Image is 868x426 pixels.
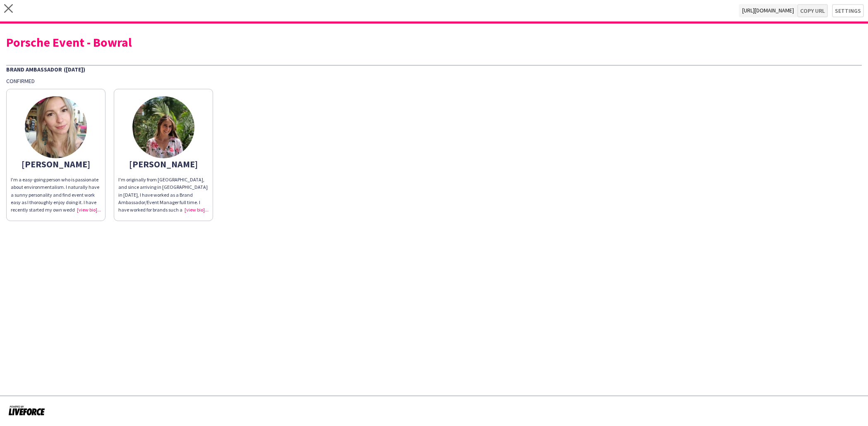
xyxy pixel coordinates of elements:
div: [PERSON_NAME] [118,160,209,168]
button: Copy url [797,4,828,17]
div: Confirmed [6,77,862,85]
img: thumb-623681e64d146.jpeg [132,96,194,158]
div: [PERSON_NAME] [11,160,101,168]
span: [URL][DOMAIN_NAME] [739,4,797,17]
span: I'm originally from [GEOGRAPHIC_DATA], and since arriving in [GEOGRAPHIC_DATA] in [DATE], I have ... [118,176,208,243]
div: Porsche Event - Bowral [6,36,862,48]
span: I'm a easy-going person who is passionate about environmentalism. I naturally have a sunny person... [11,176,99,258]
img: Powered by Liveforce [8,405,45,416]
button: Settings [832,4,864,17]
div: Brand Ambassador ([DATE]) [6,65,862,73]
img: thumb-5e64479c552ca.jpg [25,96,87,158]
